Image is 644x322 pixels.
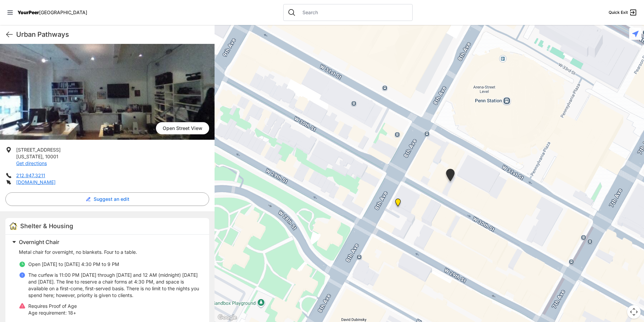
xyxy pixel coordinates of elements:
span: Age requirement: [28,310,67,316]
a: [DOMAIN_NAME] [16,179,56,185]
div: ServiceLine [394,198,402,209]
span: Suggest an edit [94,196,129,203]
p: Metal chair for overnight, no blankets. Four to a table. [19,249,201,256]
img: Google [216,313,238,322]
a: 212.947.3211 [16,172,45,178]
p: The curfew is 11:00 PM [DATE] through [DATE] and 12 AM (midnight) [DATE] and [DATE]. The line to ... [28,272,201,299]
p: Requires Proof of Age [28,303,77,310]
a: Quick Exit [609,8,637,17]
p: 18+ [28,310,77,316]
a: YourPeer[GEOGRAPHIC_DATA] [18,10,87,15]
button: Suggest an edit [5,192,209,206]
span: , [42,154,44,159]
span: Overnight Chair [19,239,59,245]
a: Get directions [16,160,47,166]
span: Open [DATE] to [DATE] 4:30 PM to 9 PM [28,261,119,267]
input: Search [298,9,408,16]
button: Map camera controls [627,305,641,319]
span: [US_STATE] [16,154,42,159]
span: Quick Exit [609,10,628,15]
span: 10001 [45,154,58,159]
span: [GEOGRAPHIC_DATA] [39,9,87,15]
span: Open Street View [156,122,209,134]
a: Open this area in Google Maps (opens a new window) [216,313,238,322]
span: YourPeer [18,9,39,15]
span: Shelter & Housing [20,222,73,230]
h1: Urban Pathways [16,30,209,39]
div: Antonio Olivieri Drop-in Center [445,169,456,184]
span: [STREET_ADDRESS] [16,147,61,153]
